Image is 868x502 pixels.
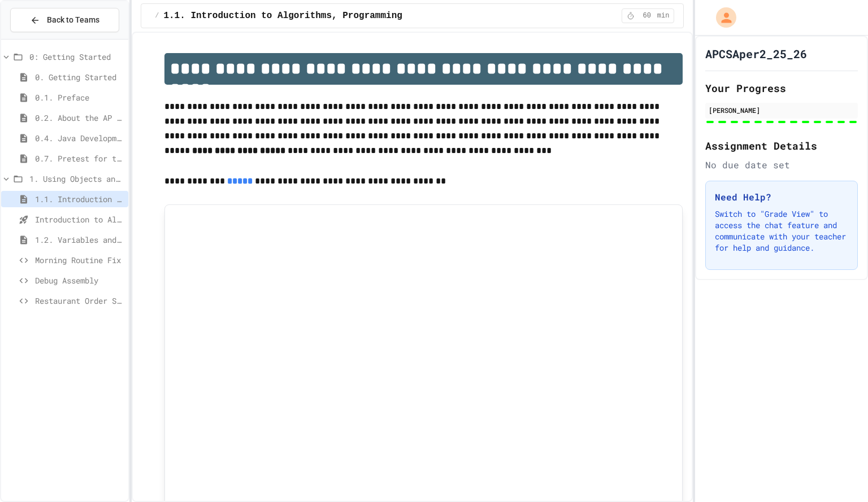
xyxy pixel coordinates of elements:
[657,11,670,20] span: min
[35,274,124,286] span: Debug Assembly
[705,80,858,96] h2: Your Progress
[705,158,858,172] div: No due date set
[163,9,484,23] span: 1.1. Introduction to Algorithms, Programming, and Compilers
[705,138,858,154] h2: Assignment Details
[35,234,124,246] span: 1.2. Variables and Data Types
[705,46,807,62] h1: APCSAper2_25_26
[29,173,124,185] span: 1. Using Objects and Methods
[35,213,124,225] span: Introduction to Algorithms, Programming, and Compilers
[704,5,739,30] div: My Account
[709,105,854,115] div: [PERSON_NAME]
[35,254,124,266] span: Morning Routine Fix
[155,11,159,20] span: /
[35,112,124,124] span: 0.2. About the AP CSA Exam
[715,208,848,254] p: Switch to "Grade View" to access the chat feature and communicate with your teacher for help and ...
[35,71,124,83] span: 0. Getting Started
[29,51,124,63] span: 0: Getting Started
[35,295,124,307] span: Restaurant Order System
[35,152,124,164] span: 0.7. Pretest for the AP CSA Exam
[47,14,99,26] span: Back to Teams
[35,132,124,144] span: 0.4. Java Development Environments
[715,190,848,204] h3: Need Help?
[35,91,124,103] span: 0.1. Preface
[35,193,124,205] span: 1.1. Introduction to Algorithms, Programming, and Compilers
[10,8,119,32] button: Back to Teams
[638,11,656,20] span: 60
